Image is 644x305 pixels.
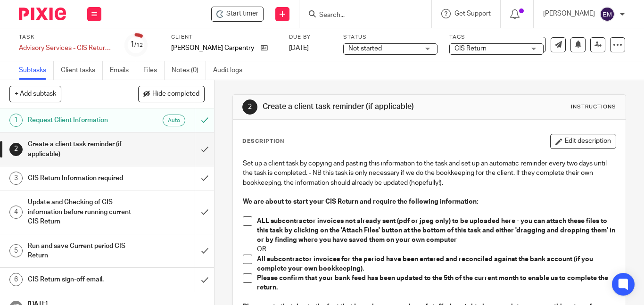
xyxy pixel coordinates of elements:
span: Start timer [226,9,258,19]
a: Subtasks [19,61,54,80]
div: 6 [9,273,23,286]
h1: Update and Checking of CIS information before running current CIS Return [28,195,133,229]
span: Not started [348,45,382,52]
div: 4 [9,206,23,219]
a: Audit logs [213,61,249,80]
strong: We are about to start your CIS Return and require the following information: [243,198,478,205]
span: Hide completed [152,91,199,98]
h1: CIS Return sign-off email. [28,272,133,287]
strong: All subcontractor invoices for the period have been entered and reconciled against the bank accou... [257,256,594,272]
div: Advisory Services - CIS Return Reporting [19,43,113,53]
p: OR [257,245,616,254]
button: Hide completed [138,86,205,102]
a: Files [143,61,165,80]
span: Get Support [454,10,491,17]
label: Due by [289,33,331,41]
div: 1 [9,114,23,127]
div: 2 [9,143,23,156]
div: 3 [9,172,23,185]
div: Instructions [571,103,616,111]
p: [PERSON_NAME] Carpentry Ltd [171,43,256,53]
h1: Create a client task reminder (if applicable) [263,102,449,112]
div: Auto [163,115,185,126]
small: /12 [134,42,143,48]
img: Pixie [19,8,66,20]
a: Emails [110,61,136,80]
a: Client tasks [61,61,103,80]
h1: CIS Return Information required [28,171,133,185]
div: MJ Williams Carpentry Ltd - Advisory Services - CIS Return Reporting [211,7,264,22]
p: [PERSON_NAME] [543,9,595,18]
label: Status [343,33,438,41]
label: Task [19,33,113,41]
strong: Please confirm that your bank feed has been updated to the 5th of the current month to enable us ... [257,275,610,291]
img: svg%3E [600,7,615,22]
p: Description [242,138,284,145]
button: + Add subtask [9,86,61,102]
span: CIS Return [454,45,487,52]
h1: Request Client Information [28,113,133,127]
h1: Run and save Current period CIS Return [28,239,133,263]
h1: Create a client task reminder (if applicable) [28,137,133,161]
div: 5 [9,244,23,257]
a: Notes (0) [172,61,206,80]
span: [DATE] [289,45,309,51]
button: Edit description [550,134,616,149]
strong: ALL subcontractor invoices not already sent (pdf or jpeg only) to be uploaded here - you can atta... [257,218,617,244]
label: Tags [449,33,544,41]
p: Set up a client task by copying and pasting this information to the task and set up an automatic ... [243,159,616,188]
label: Client [171,33,277,41]
div: 2 [242,99,257,115]
input: Search [318,11,403,20]
div: 1 [130,39,143,50]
